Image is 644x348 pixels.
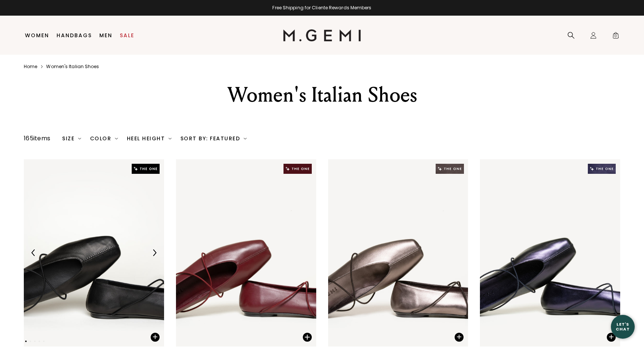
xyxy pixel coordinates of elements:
[127,135,172,141] div: Heel Height
[283,29,361,41] img: M.Gemi
[328,159,468,347] img: The Una
[24,64,37,70] a: Home
[180,135,247,141] div: Sort By: Featured
[480,159,620,347] img: The Una
[30,249,37,256] img: Previous Arrow
[151,249,158,256] img: Next Arrow
[244,137,247,140] img: chevron-down.svg
[611,322,635,331] div: Let's Chat
[25,32,49,38] a: Women
[120,32,134,38] a: Sale
[115,137,118,140] img: chevron-down.svg
[169,137,172,140] img: chevron-down.svg
[176,159,316,347] img: The Una
[99,32,112,38] a: Men
[57,32,92,38] a: Handbags
[90,135,118,141] div: Color
[24,159,164,347] img: The Una
[62,135,81,141] div: Size
[46,64,99,70] a: Women's italian shoes
[612,33,619,41] span: 0
[78,137,81,140] img: chevron-down.svg
[24,134,50,143] div: 165 items
[132,164,160,174] img: The One tag
[193,82,451,108] div: Women's Italian Shoes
